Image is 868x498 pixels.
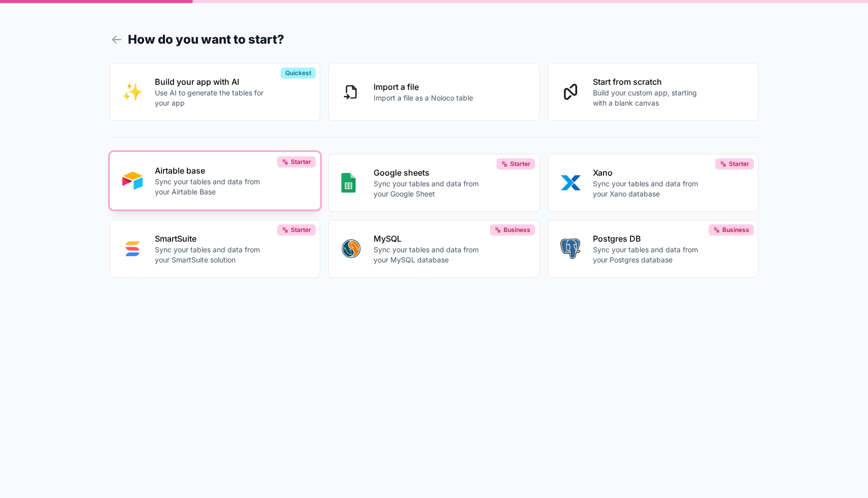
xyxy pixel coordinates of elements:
p: MySQL [374,233,486,245]
p: Use AI to generate the tables for your app [155,88,268,108]
button: Start from scratchBuild your custom app, starting with a blank canvas [548,63,759,121]
p: Sync your tables and data from your Google Sheet [374,179,486,199]
img: INTERNAL_WITH_AI [122,82,143,102]
p: Xano [593,167,706,179]
button: Import a fileImport a file as a Noloco table [328,63,540,121]
p: Sync your tables and data from your MySQL database [374,245,486,265]
span: Starter [291,158,311,166]
p: Sync your tables and data from your SmartSuite solution [155,245,268,265]
p: Sync your tables and data from your Xano database [593,179,706,199]
p: Sync your tables and data from your Airtable Base [155,177,268,197]
img: AIRTABLE [122,171,143,191]
p: Import a file [374,81,473,93]
span: Business [722,226,749,234]
img: SMART_SUITE [122,239,143,259]
button: XANOXanoSync your tables and data from your Xano databaseStarter [548,154,759,212]
span: Starter [729,160,749,168]
p: Build your app with AI [155,76,268,88]
p: Airtable base [155,164,268,177]
p: Sync your tables and data from your Postgres database [593,245,706,265]
h1: How do you want to start? [110,30,759,49]
button: AIRTABLEAirtable baseSync your tables and data from your Airtable BaseStarter [110,152,321,210]
p: Build your custom app, starting with a blank canvas [593,88,706,108]
button: MYSQLMySQLSync your tables and data from your MySQL databaseBusiness [328,220,540,278]
span: Business [504,226,530,234]
div: Quickest [281,68,316,79]
img: MYSQL [341,239,361,259]
p: Import a file as a Noloco table [374,93,473,103]
p: SmartSuite [155,233,268,245]
img: POSTGRES [560,239,580,259]
span: Starter [510,160,530,168]
img: XANO [560,173,581,193]
button: GOOGLE_SHEETSGoogle sheetsSync your tables and data from your Google SheetStarter [328,154,540,212]
p: Start from scratch [593,76,706,88]
p: Google sheets [374,167,486,179]
img: GOOGLE_SHEETS [341,173,356,193]
button: INTERNAL_WITH_AIBuild your app with AIUse AI to generate the tables for your appQuickest [110,63,321,121]
p: Postgres DB [593,233,706,245]
button: SMART_SUITESmartSuiteSync your tables and data from your SmartSuite solutionStarter [110,220,321,278]
span: Starter [291,226,311,234]
button: POSTGRESPostgres DBSync your tables and data from your Postgres databaseBusiness [548,220,759,278]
